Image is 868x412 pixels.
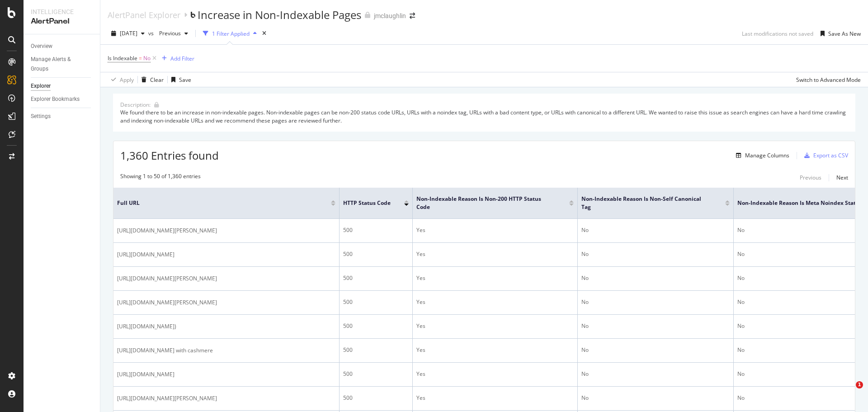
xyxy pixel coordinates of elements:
span: HTTP Status Code [343,199,391,207]
button: Save [168,72,191,87]
div: No [581,394,730,402]
span: [URL][DOMAIN_NAME][PERSON_NAME] [117,274,217,283]
button: Switch to Advanced Mode [793,72,861,87]
div: Save [179,76,191,84]
div: Intelligence [31,7,93,16]
div: Settings [31,112,51,121]
span: Previous [156,29,181,37]
span: [URL][DOMAIN_NAME]) [117,322,176,331]
span: [URL][DOMAIN_NAME][PERSON_NAME] [117,226,217,235]
div: 500 [343,250,409,258]
div: 1 Filter Applied [212,30,250,38]
button: Apply [108,72,134,87]
div: No [581,370,730,378]
span: 2025 Sep. 5th [120,29,137,37]
div: Manage Columns [745,152,789,159]
span: Non-Indexable Reason is Non-200 HTTP Status Code [416,195,556,211]
span: No [143,52,151,65]
span: Full URL [117,199,317,207]
a: Manage Alerts & Groups [31,55,94,74]
a: Overview [31,42,94,51]
button: Save As New [817,26,861,41]
div: Overview [31,42,52,51]
div: 500 [343,226,409,234]
span: Non-Indexable Reason is Meta noindex Status [737,199,862,207]
div: No [581,226,730,234]
a: Explorer Bookmarks [31,95,94,104]
div: Apply [120,76,134,84]
div: Previous [800,174,821,181]
div: Increase in Non-Indexable Pages [198,7,361,23]
iframe: Intercom live chat [837,381,859,403]
div: 500 [343,298,409,306]
div: Yes [416,226,574,234]
span: Is Indexable [108,54,137,62]
button: Clear [138,72,164,87]
div: No [581,322,730,330]
div: Next [836,174,848,181]
button: Export as CSV [801,148,848,163]
div: No [581,250,730,258]
div: Export as CSV [813,152,848,159]
div: Yes [416,346,574,354]
span: 1 [856,381,863,388]
button: Previous [156,26,192,41]
div: Yes [416,370,574,378]
span: [URL][DOMAIN_NAME] [117,370,175,379]
button: Manage Columns [732,150,789,161]
button: Add Filter [158,53,194,64]
div: No [581,274,730,282]
div: 500 [343,394,409,402]
div: 500 [343,322,409,330]
span: 1,360 Entries found [120,148,219,163]
span: [URL][DOMAIN_NAME] with cashmere [117,346,213,355]
span: Non-Indexable Reason is Non-Self Canonical Tag [581,195,712,211]
div: times [260,29,268,38]
div: Explorer Bookmarks [31,95,80,104]
div: No [581,346,730,354]
div: Manage Alerts & Groups [31,55,85,74]
div: Description: [120,101,151,109]
button: Previous [800,172,821,183]
div: Yes [416,394,574,402]
a: AlertPanel Explorer [108,10,180,20]
button: 1 Filter Applied [199,26,260,41]
span: [URL][DOMAIN_NAME][PERSON_NAME] [117,394,217,403]
div: AlertPanel [31,16,93,27]
button: [DATE] [108,26,148,41]
div: Add Filter [170,55,194,62]
div: Showing 1 to 50 of 1,360 entries [120,172,201,183]
span: vs [148,29,156,37]
div: 500 [343,370,409,378]
span: [URL][DOMAIN_NAME][PERSON_NAME] [117,298,217,307]
button: Next [836,172,848,183]
div: arrow-right-arrow-left [410,13,415,19]
div: jmclaughlin [374,11,406,20]
span: [URL][DOMAIN_NAME] [117,250,175,259]
a: Explorer [31,81,94,91]
div: 500 [343,346,409,354]
div: No [581,298,730,306]
div: We found there to be an increase in non-indexable pages. Non-indexable pages can be non-200 statu... [120,109,848,124]
div: Yes [416,298,574,306]
div: Last modifications not saved [742,30,813,38]
div: Yes [416,250,574,258]
div: Yes [416,274,574,282]
div: Yes [416,322,574,330]
div: Switch to Advanced Mode [796,76,861,84]
div: Explorer [31,81,51,91]
span: = [139,54,142,62]
div: 500 [343,274,409,282]
div: Save As New [828,30,861,38]
a: Settings [31,112,94,121]
div: Clear [150,76,164,84]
